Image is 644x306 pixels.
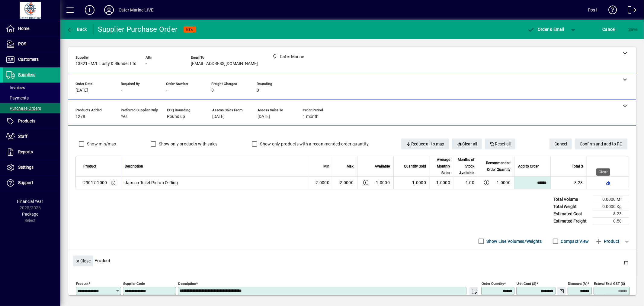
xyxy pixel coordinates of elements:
[68,249,636,272] div: Product
[18,119,35,123] span: Products
[619,260,633,265] app-page-header-button: Delete
[406,139,444,149] span: Reduce all to max
[412,180,426,185] span: 1.0000
[550,177,587,189] td: 8.23
[603,24,616,34] span: Cancel
[457,139,477,149] span: Clear all
[125,163,143,170] span: Description
[593,218,629,225] td: 0.50
[482,160,511,173] span: Recommended Order Quantity
[434,156,450,176] span: Average Monthly Sales
[22,212,38,216] span: Package
[121,114,127,119] span: Yes
[75,88,88,93] span: [DATE]
[592,236,623,247] button: Product
[167,114,185,119] span: Round up
[628,27,631,32] span: S
[119,5,153,15] div: Cater Marine LIVE
[75,256,91,266] span: Close
[524,24,567,35] button: Order & Email
[580,139,623,149] span: Confirm and add to PO
[376,180,390,186] span: 1.0000
[401,138,449,149] button: Reduce all to max
[323,163,329,170] span: Min
[3,37,60,52] a: POS
[623,1,636,21] a: Logout
[404,163,426,170] span: Quantity Sold
[3,21,60,36] a: Home
[166,88,167,93] span: -
[550,218,593,225] td: Estimated Freight
[73,256,93,266] button: Close
[211,88,214,93] span: 0
[67,27,87,32] span: Back
[517,282,536,286] mat-label: Unit Cost ($)
[550,203,593,210] td: Total Weight
[6,106,41,111] span: Purchase Orders
[3,175,60,190] a: Support
[86,141,116,147] label: Show min/max
[158,141,218,147] label: Show only products with sales
[554,139,567,149] span: Cancel
[593,203,629,210] td: 0.0000 Kg
[575,138,627,149] button: Confirm and add to PO
[178,282,196,286] mat-label: Description
[212,114,225,119] span: [DATE]
[560,238,589,244] label: Compact View
[259,141,369,147] label: Show only products with a recommended order quantity
[17,199,43,204] span: Financial Year
[572,163,583,170] span: Total $
[593,210,629,218] td: 8.23
[98,24,178,34] div: Supplier Purchase Order
[75,114,85,119] span: 1278
[497,180,511,186] span: 1.0000
[146,61,147,66] span: -
[485,238,542,244] label: Show Line Volumes/Weights
[18,134,27,139] span: Staff
[568,282,588,286] mat-label: Discount (%)
[619,256,633,270] button: Delete
[99,5,119,15] button: Profile
[257,88,259,93] span: 0
[549,138,572,149] button: Cancel
[527,27,564,32] span: Order & Email
[303,114,319,119] span: 1 month
[3,52,60,67] a: Customers
[593,196,629,203] td: 0.0000 M³
[454,177,478,189] td: 1.00
[628,24,638,34] span: ave
[6,85,25,90] span: Invoices
[75,61,136,66] span: 13821 - M/L Lusty & Blundell Ltd
[3,83,60,93] a: Invoices
[550,196,593,203] td: Total Volume
[482,282,504,286] mat-label: Order Quantity
[191,61,258,66] span: [EMAIL_ADDRESS][DOMAIN_NAME]
[80,5,99,15] button: Add
[3,129,60,144] a: Staff
[627,24,639,35] button: Save
[588,5,598,15] div: Pos1
[309,177,333,189] td: 2.0000
[18,41,26,46] span: POS
[18,149,33,154] span: Reports
[18,180,33,185] span: Support
[485,138,516,149] button: Reset all
[71,258,95,263] app-page-header-button: Close
[121,177,309,189] td: Jabsco Toilet Piston O-Ring
[18,72,35,77] span: Suppliers
[186,28,194,31] span: NEW
[604,1,617,21] a: Knowledge Base
[3,93,60,103] a: Payments
[76,282,88,286] mat-label: Product
[123,282,145,286] mat-label: Supplier Code
[430,177,454,189] td: 1.0000
[6,96,29,100] span: Payments
[18,26,29,31] span: Home
[83,163,96,170] span: Product
[3,114,60,129] a: Products
[375,163,390,170] span: Available
[557,287,566,295] button: Change Price Levels
[596,168,610,176] div: Clear
[3,103,60,113] a: Purchase Orders
[550,210,593,218] td: Estimated Cost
